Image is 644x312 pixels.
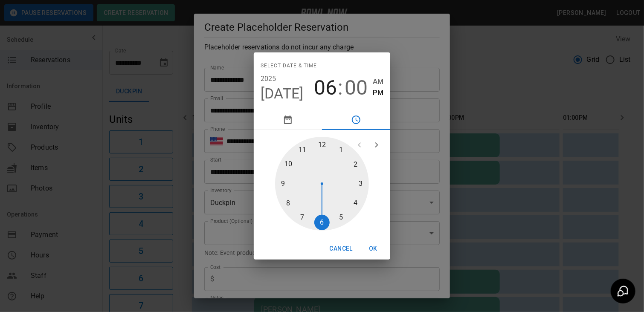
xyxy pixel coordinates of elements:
[261,73,276,85] button: 2025
[373,87,383,98] button: PM
[338,76,343,100] span: :
[360,241,387,257] button: OK
[373,76,383,87] button: AM
[261,59,317,73] span: Select date & time
[314,76,337,100] button: 06
[261,85,304,103] button: [DATE]
[326,241,356,257] button: Cancel
[322,110,390,130] button: pick time
[254,110,322,130] button: pick date
[345,76,368,100] button: 00
[368,136,385,153] button: open next view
